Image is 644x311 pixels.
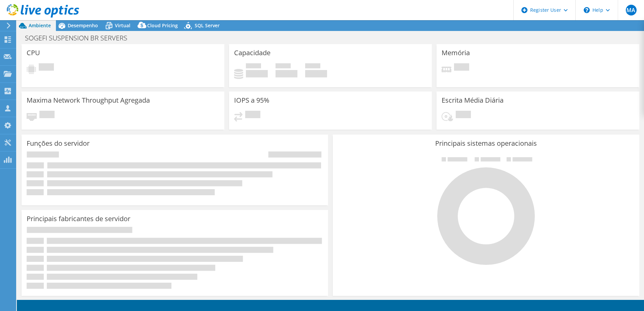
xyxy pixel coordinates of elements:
[584,7,590,13] svg: \n
[27,49,40,57] h3: CPU
[338,140,634,147] h3: Principais sistemas operacionais
[115,22,130,29] span: Virtual
[246,63,261,70] span: Usado
[626,5,637,15] span: MA
[234,49,270,57] h3: Capacidade
[246,70,268,77] h4: 0 GiB
[305,63,320,70] span: Total
[234,97,269,104] h3: IOPS a 95%
[147,22,178,29] span: Cloud Pricing
[442,49,470,57] h3: Memória
[195,22,220,29] span: SQL Server
[27,140,90,147] h3: Funções do servidor
[454,63,469,72] span: Pendente
[27,215,130,222] h3: Principais fabricantes de servidor
[305,70,327,77] h4: 0 GiB
[456,111,471,120] span: Pendente
[245,111,260,120] span: Pendente
[27,97,150,104] h3: Maxima Network Throughput Agregada
[276,63,291,70] span: Disponível
[39,111,55,120] span: Pendente
[442,97,504,104] h3: Escrita Média Diária
[276,70,297,77] h4: 0 GiB
[29,22,51,29] span: Ambiente
[22,34,138,42] h1: SOGEFI SUSPENSION BR SERVERS
[39,63,54,72] span: Pendente
[68,22,98,29] span: Desempenho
